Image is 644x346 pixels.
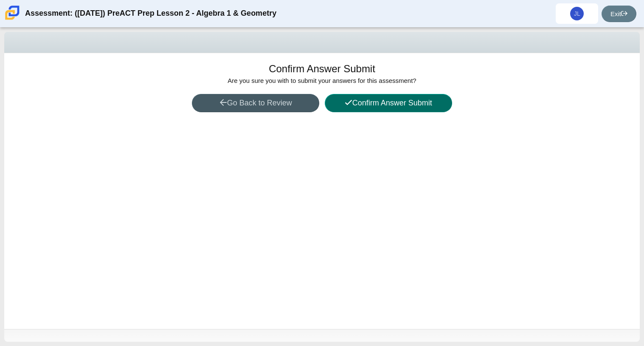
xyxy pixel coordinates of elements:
[192,94,319,112] button: Go Back to Review
[25,3,276,24] div: Assessment: ([DATE]) PreACT Prep Lesson 2 - Algebra 1 & Geometry
[325,94,452,112] button: Confirm Answer Submit
[3,4,21,22] img: Carmen School of Science & Technology
[3,16,21,23] a: Carmen School of Science & Technology
[602,6,636,22] a: Exit
[269,62,375,76] h1: Confirm Answer Submit
[228,77,416,84] span: Are you sure you with to submit your answers for this assessment?
[574,11,580,17] span: JL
